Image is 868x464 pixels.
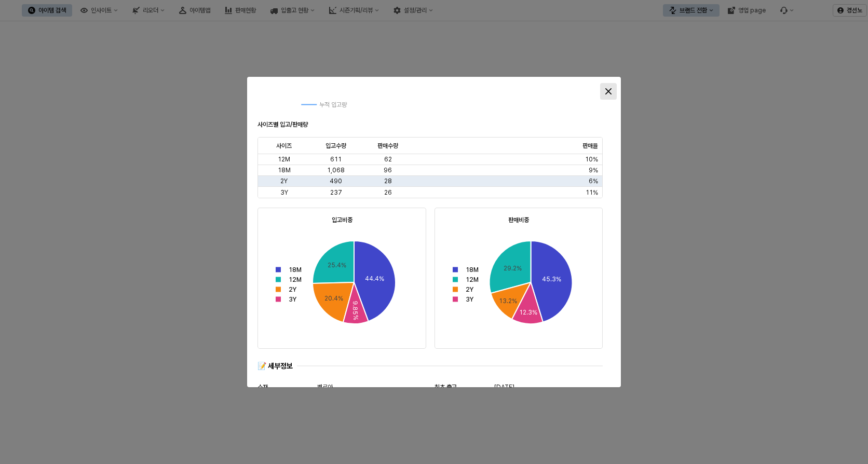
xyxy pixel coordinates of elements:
[589,177,598,185] span: 6%
[508,216,529,224] strong: 판매비중
[585,155,598,163] span: 10%
[257,384,268,391] span: 소재
[327,166,345,174] span: 1,068
[325,141,346,149] span: 입고수량
[276,141,292,149] span: 사이즈
[257,121,308,128] strong: 사이즈별 입고/판매량
[494,382,514,392] span: [DATE]
[278,155,290,163] span: 12M
[330,177,342,185] span: 490
[280,177,288,185] span: 2Y
[435,384,457,391] span: 최초 출고
[384,155,392,163] span: 62
[384,177,392,185] span: 28
[332,216,352,224] strong: 입고비중
[600,83,617,100] button: Close
[582,141,598,149] span: 판매율
[330,155,342,163] span: 611
[589,166,598,174] span: 9%
[280,188,288,196] span: 3Y
[384,166,392,174] span: 96
[278,166,291,174] span: 18M
[586,188,598,196] span: 11%
[317,382,333,392] span: 벨로아
[330,188,342,196] span: 237
[257,361,293,371] div: 📝 세부정보
[377,141,398,149] span: 판매수량
[384,188,392,196] span: 26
